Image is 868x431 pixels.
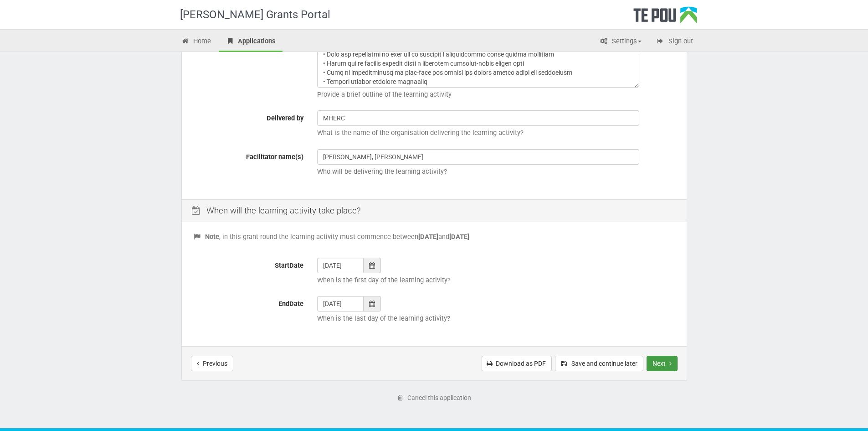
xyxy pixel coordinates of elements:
[191,356,233,371] button: Previous step
[317,314,675,323] p: When is the last day of the learning activity?
[317,90,675,99] p: Provide a brief outline of the learning activity
[182,199,687,223] div: When will the learning activity take place?
[267,114,303,122] span: Delivered by
[482,356,552,371] a: Download as PDF
[555,356,643,371] button: Save and continue later
[633,6,697,29] div: Te Pou Logo
[317,167,675,177] p: Who will be delivering the learning activity?
[317,258,364,273] input: dd/mm/yyyy
[317,128,675,138] p: What is the name of the organisation delivering the learning activity?
[317,19,639,88] textarea: Lor Ipsumdo sita conse adip el sedd eiusm, te inc utl etdolo ma aliq enima minimve quis nostrud e...
[275,261,303,270] span: StartDate
[175,32,218,52] a: Home
[449,233,469,241] b: [DATE]
[391,390,477,405] a: Cancel this application
[647,356,678,371] button: Next step
[418,233,438,241] b: [DATE]
[193,232,675,242] p: , in this grant round the learning activity must commence between and
[205,233,219,241] b: Note
[246,153,303,161] span: Facilitator name(s)
[649,32,700,52] a: Sign out
[317,296,364,312] input: dd/mm/yyyy
[219,32,282,52] a: Applications
[593,32,648,52] a: Settings
[317,275,675,285] p: When is the first day of the learning activity?
[278,300,303,308] span: EndDate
